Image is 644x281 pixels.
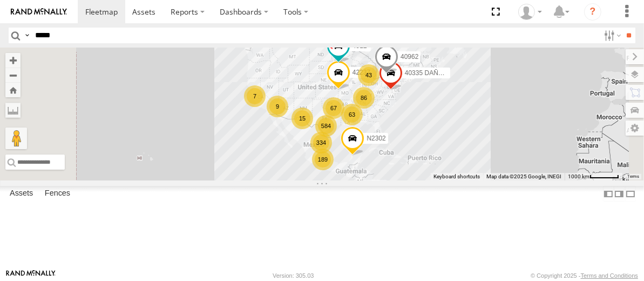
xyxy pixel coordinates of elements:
[581,272,638,279] a: Terms and Conditions
[614,186,625,202] label: Dock Summary Table to the Right
[358,64,379,86] div: 43
[273,272,314,279] div: Version: 305.03
[531,272,638,279] div: © Copyright 2025 -
[628,175,639,179] a: Terms
[514,4,546,20] div: Gabriela Espinoza
[341,104,363,125] div: 63
[4,186,38,202] label: Assets
[404,69,452,77] span: 40335 DAÑADO
[401,53,418,61] span: 40962
[352,69,370,76] span: 42237
[244,85,266,107] div: 7
[292,108,313,129] div: 15
[11,8,67,16] img: rand-logo.svg
[565,173,622,180] button: Map Scale: 1000 km per 51 pixels
[584,3,601,21] i: ?
[310,132,332,153] div: 334
[625,186,636,202] label: Hide Summary Table
[5,68,21,83] button: Zoom out
[315,115,337,137] div: 584
[267,96,288,117] div: 9
[367,135,385,142] span: N2302
[23,28,31,43] label: Search Query
[600,28,623,43] label: Search Filter Options
[626,121,644,136] label: Map Settings
[5,83,21,97] button: Zoom Home
[323,97,344,119] div: 67
[433,173,480,180] button: Keyboard shortcuts
[39,186,76,202] label: Fences
[5,128,27,149] button: Drag Pegman onto the map to open Street View
[6,270,56,281] a: Visit our Website
[353,87,375,109] div: 86
[568,173,589,179] span: 1000 km
[603,186,614,202] label: Dock Summary Table to the Left
[312,149,334,170] div: 189
[486,173,561,179] span: Map data ©2025 Google, INEGI
[5,103,21,118] label: Measure
[5,53,21,68] button: Zoom in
